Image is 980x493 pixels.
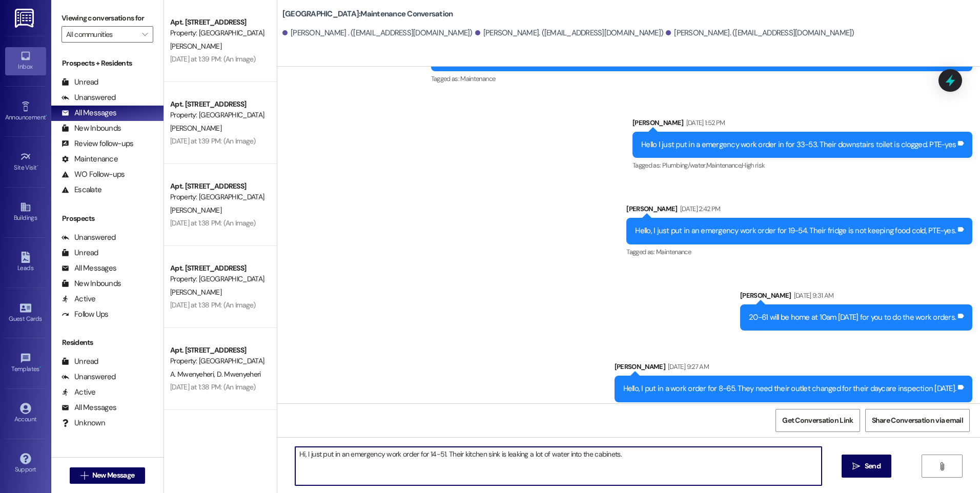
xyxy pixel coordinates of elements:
div: [DATE] at 1:38 PM: (An Image) [170,218,256,228]
span: [PERSON_NAME] [170,42,221,51]
div: All Messages [62,108,116,118]
div: Unanswered [62,92,116,103]
a: Buildings [5,198,46,226]
div: [DATE] 2:42 PM [678,203,721,214]
a: Guest Cards [5,299,46,327]
button: Share Conversation via email [865,409,970,432]
input: All communities [66,26,137,43]
div: [PERSON_NAME]. ([EMAIL_ADDRESS][DOMAIN_NAME]) [666,28,854,38]
i:  [852,462,860,470]
span: Plumbing/water , [662,161,706,170]
span: A. Mwenyeheri [170,369,217,379]
div: Residents [51,337,164,348]
span: D. Mwenyeheri [216,369,260,379]
div: Property: [GEOGRAPHIC_DATA] [170,192,265,202]
div: New Inbounds [62,123,121,134]
div: [DATE] at 1:38 PM: (An Image) [170,382,256,392]
div: [PERSON_NAME] [626,203,972,218]
div: [DATE] at 1:39 PM: (An Image) [170,54,256,64]
span: Get Conversation Link [782,415,853,426]
span: • [46,112,47,119]
div: Review follow-ups [62,138,133,149]
div: Unread [62,77,98,88]
div: Past + Future Residents [51,446,164,457]
span: New Message [92,470,134,481]
i:  [80,471,88,480]
div: Apt. [STREET_ADDRESS] [170,263,265,274]
a: Support [5,450,46,478]
a: Inbox [5,47,46,75]
button: Send [842,455,891,478]
div: [PERSON_NAME] [615,361,973,376]
a: Templates • [5,350,46,377]
button: Get Conversation Link [775,409,860,432]
div: Apt. [STREET_ADDRESS] [170,99,265,110]
div: [DATE] at 1:39 PM: (An Image) [170,136,256,146]
span: Maintenance [460,74,495,83]
span: [PERSON_NAME] [170,206,221,215]
div: Follow Ups [62,309,109,320]
div: Hello I just put in a emergency work order in for 33-53. Their downstairs toilet is clogged. PTE-yes [641,139,956,150]
div: Active [62,294,96,304]
span: Send [865,461,881,471]
a: Site Visit • [5,148,46,176]
div: Active [62,387,96,398]
div: Tagged as: [626,244,972,259]
span: Share Conversation via email [872,415,963,426]
div: Unanswered [62,232,116,243]
div: [DATE] at 1:38 PM: (An Image) [170,300,256,310]
div: Prospects + Residents [51,58,164,69]
b: [GEOGRAPHIC_DATA]: Maintenance Conversation [282,9,453,19]
a: Account [5,400,46,427]
span: • [39,364,41,371]
span: • [37,162,38,170]
div: [PERSON_NAME] . ([EMAIL_ADDRESS][DOMAIN_NAME]) [282,28,473,38]
div: [PERSON_NAME] [632,117,972,132]
a: Leads [5,249,46,276]
div: Apt. [STREET_ADDRESS] [170,17,265,28]
span: Maintenance , [706,161,742,170]
div: Hello, I just put in an emergency work order for 19-54. Their fridge is not keeping food cold, PT... [635,225,956,236]
span: [PERSON_NAME] [170,287,221,297]
div: Property: [GEOGRAPHIC_DATA] [170,110,265,120]
div: [PERSON_NAME] [740,290,972,304]
button: New Message [70,467,146,484]
div: [PERSON_NAME]. ([EMAIL_ADDRESS][DOMAIN_NAME]) [475,28,664,38]
div: Tagged as: [431,71,973,86]
div: Unknown [62,418,105,428]
img: ResiDesk Logo [15,9,36,28]
div: [DATE] 9:27 AM [665,361,709,372]
div: Property: [GEOGRAPHIC_DATA] [170,274,265,284]
div: Hello, I put in a work order for 8-65. They need their outlet changed for their daycare inspectio... [623,383,956,394]
div: [DATE] 1:52 PM [684,117,725,128]
div: Apt. [STREET_ADDRESS] [170,345,265,356]
div: All Messages [62,402,116,413]
div: [DATE] 9:31 AM [791,290,834,301]
div: Unread [62,356,98,367]
div: Escalate [62,184,101,195]
div: WO Follow-ups [62,169,125,180]
div: New Inbounds [62,278,121,289]
div: Tagged as: [632,158,972,173]
i:  [938,462,946,470]
div: Apt. [STREET_ADDRESS] [170,181,265,192]
div: Property: [GEOGRAPHIC_DATA] [170,28,265,38]
div: Property: [GEOGRAPHIC_DATA] [170,356,265,366]
i:  [142,30,148,38]
span: High risk [742,161,765,170]
span: Maintenance [656,248,691,256]
div: All Messages [62,263,116,274]
div: Unread [62,248,98,258]
div: Prospects [51,213,164,224]
span: [PERSON_NAME] [170,124,221,133]
div: Maintenance [62,154,118,165]
div: Unanswered [62,372,116,382]
div: 20-61 will be home at 10am [DATE] for you to do the work orders. [749,312,956,323]
div: Tagged as: [615,402,973,417]
label: Viewing conversations for [62,10,153,26]
textarea: Hi, I just put in an emergency work order for 14-51. Their kitchen sink is leaking a lot of water... [295,447,821,485]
